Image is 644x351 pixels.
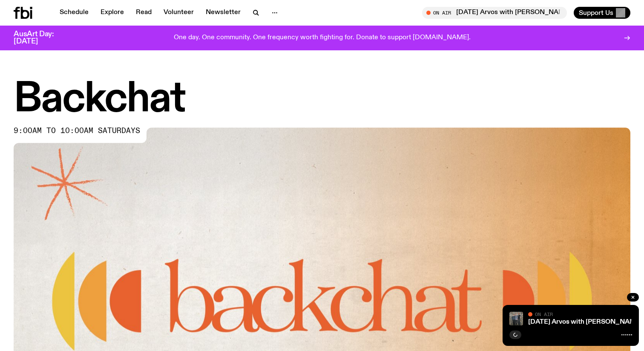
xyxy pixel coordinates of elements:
button: On Air[DATE] Arvos with [PERSON_NAME] / [PERSON_NAME] interview with [PERSON_NAME] [422,7,567,19]
a: Volunteer [158,7,199,19]
p: One day. One community. One frequency worth fighting for. Donate to support [DOMAIN_NAME]. [174,34,471,42]
a: Read [131,7,157,19]
a: Explore [95,7,129,19]
span: Support Us [579,9,613,17]
a: Newsletter [201,7,246,19]
span: On Air [535,311,553,317]
button: Support Us [574,7,630,19]
a: Schedule [55,7,94,19]
h3: AusArt Day: [DATE] [14,31,68,45]
span: 9:00am to 10:00am saturdays [14,128,140,134]
h1: Backchat [14,81,630,119]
